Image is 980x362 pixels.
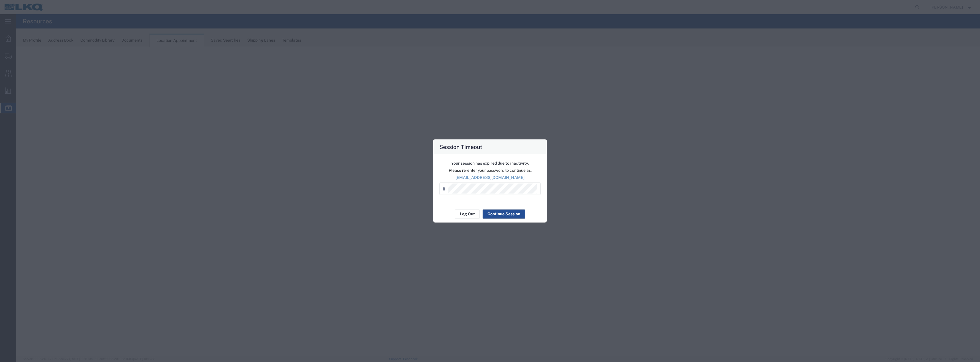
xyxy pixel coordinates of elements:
button: Log Out [455,209,480,218]
p: [EMAIL_ADDRESS][DOMAIN_NAME] [439,174,541,180]
button: Continue Session [483,209,525,218]
h4: Session Timeout [439,142,482,151]
p: Please re-enter your password to continue as: [439,167,541,173]
p: Your session has expired due to inactivity. [439,160,541,166]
